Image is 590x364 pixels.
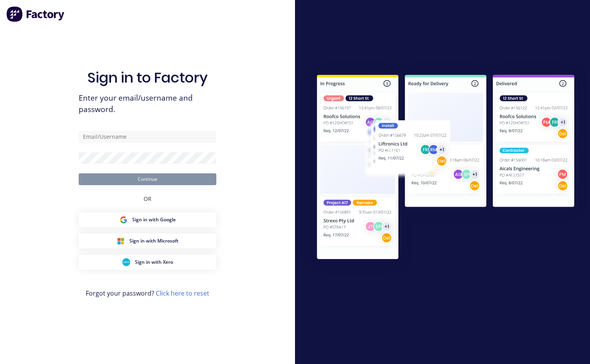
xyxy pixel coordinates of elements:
span: Sign in with Xero [135,259,173,266]
img: Google Sign in [120,216,127,224]
a: Click here to reset [156,289,209,298]
img: Sign in [301,61,590,276]
h1: Sign in to Factory [87,69,208,86]
button: Google Sign inSign in with Google [79,212,216,227]
img: Factory [6,6,65,22]
button: Xero Sign inSign in with Xero [79,255,216,270]
div: OR [144,185,151,212]
span: Sign in with Microsoft [129,237,179,245]
button: Microsoft Sign inSign in with Microsoft [79,233,216,248]
span: Enter your email/username and password. [79,92,216,115]
span: Forgot your password? [86,289,209,298]
img: Xero Sign in [122,258,130,266]
button: Continue [79,173,216,185]
input: Email/Username [79,131,216,143]
img: Microsoft Sign in [117,237,125,245]
span: Sign in with Google [132,216,176,223]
